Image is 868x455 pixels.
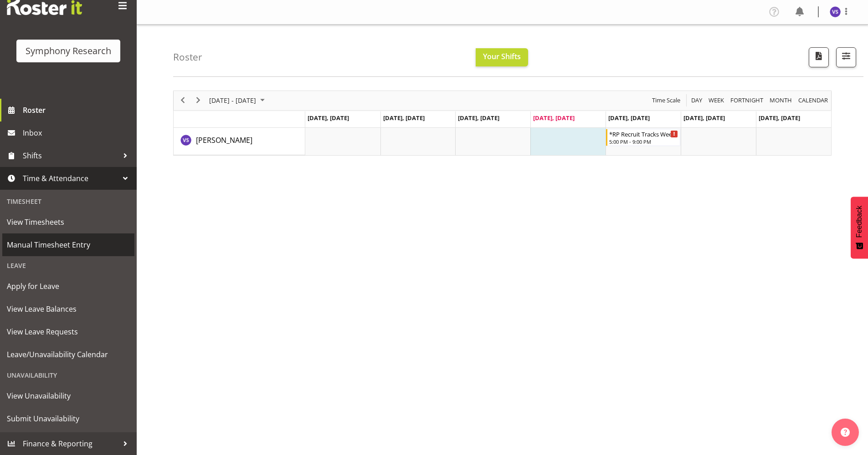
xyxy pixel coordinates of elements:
[305,128,831,155] table: Timeline Week of October 2, 2025
[768,95,794,106] button: Timeline Month
[23,172,118,185] span: Time & Attendance
[7,215,130,229] span: View Timesheets
[729,95,764,106] span: Fortnight
[177,95,189,106] button: Previous
[383,114,425,122] span: [DATE], [DATE]
[175,91,190,110] div: previous period
[533,114,575,122] span: [DATE], [DATE]
[851,197,868,258] button: Feedback - Show survey
[7,238,130,252] span: Manual Timesheet Entry
[7,325,130,339] span: View Leave Requests
[23,103,132,117] span: Roster
[308,114,349,122] span: [DATE], [DATE]
[206,91,270,110] div: Sep 29 - Oct 05, 2025
[23,437,118,450] span: Finance & Reporting
[2,343,134,366] a: Leave/Unavailability Calendar
[458,114,499,122] span: [DATE], [DATE]
[2,211,134,233] a: View Timesheets
[690,95,704,106] button: Timeline Day
[2,407,134,430] a: Submit Unavailability
[759,114,800,122] span: [DATE], [DATE]
[797,95,830,106] button: Month
[7,412,130,425] span: Submit Unavailability
[2,298,134,320] a: View Leave Balances
[7,348,130,361] span: Leave/Unavailability Calendar
[26,44,111,58] div: Symphony Research
[2,192,134,211] div: Timesheet
[7,279,130,293] span: Apply for Leave
[192,95,205,106] button: Next
[23,149,118,162] span: Shifts
[729,95,765,106] button: Fortnight
[609,138,678,145] div: 5:00 PM - 9:00 PM
[173,91,832,156] div: Timeline Week of October 2, 2025
[208,95,269,106] button: October 2025
[7,389,130,403] span: View Unavailability
[173,52,202,62] h4: Roster
[2,256,134,275] div: Leave
[841,428,850,437] img: help-xxl-2.png
[2,233,134,256] a: Manual Timesheet Entry
[606,129,680,146] div: Virender Singh"s event - *RP Recruit Tracks Weeknights Begin From Friday, October 3, 2025 at 5:00...
[809,47,829,67] button: Download a PDF of the roster according to the set date range.
[2,384,134,407] a: View Unavailability
[651,95,681,106] span: Time Scale
[483,51,521,61] span: Your Shifts
[609,129,678,138] div: *RP Recruit Tracks Weeknights
[855,206,863,238] span: Feedback
[708,95,725,106] span: Week
[690,95,703,106] span: Day
[651,95,682,106] button: Time Scale
[830,6,841,17] img: virender-singh11427.jpg
[196,135,252,146] a: [PERSON_NAME]
[7,302,130,316] span: View Leave Balances
[190,91,206,110] div: next period
[23,126,132,140] span: Inbox
[797,95,829,106] span: calendar
[2,275,134,298] a: Apply for Leave
[476,48,528,66] button: Your Shifts
[2,320,134,343] a: View Leave Requests
[174,128,305,155] td: Virender Singh resource
[683,114,725,122] span: [DATE], [DATE]
[707,95,726,106] button: Timeline Week
[208,95,257,106] span: [DATE] - [DATE]
[2,366,134,384] div: Unavailability
[769,95,793,106] span: Month
[608,114,650,122] span: [DATE], [DATE]
[836,47,856,67] button: Filter Shifts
